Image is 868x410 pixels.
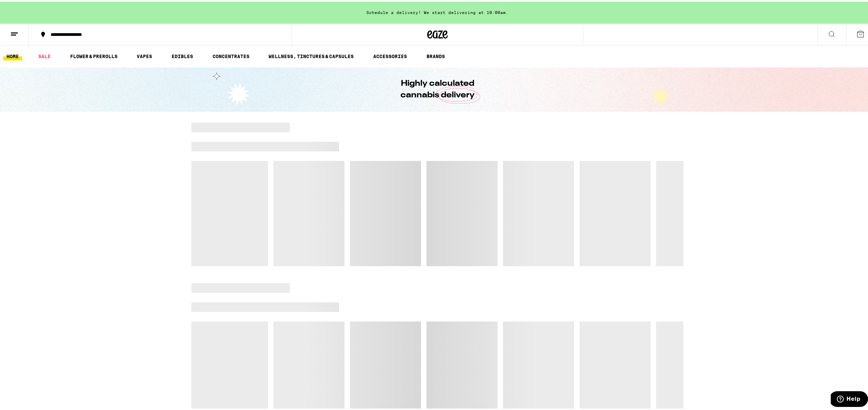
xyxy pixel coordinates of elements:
[168,51,196,59] a: EDIBLES
[831,389,868,407] iframe: Opens a widget where you can find more information
[370,51,410,59] a: ACCESSORIES
[209,51,253,59] a: CONCENTRATES
[3,51,22,59] a: HOME
[265,51,357,59] a: WELLNESS, TINCTURES & CAPSULES
[35,51,54,59] a: SALE
[381,76,494,99] h1: Highly calculated cannabis delivery
[67,51,121,59] a: FLOWER & PREROLLS
[423,51,448,59] a: BRANDS
[133,51,155,59] a: VAPES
